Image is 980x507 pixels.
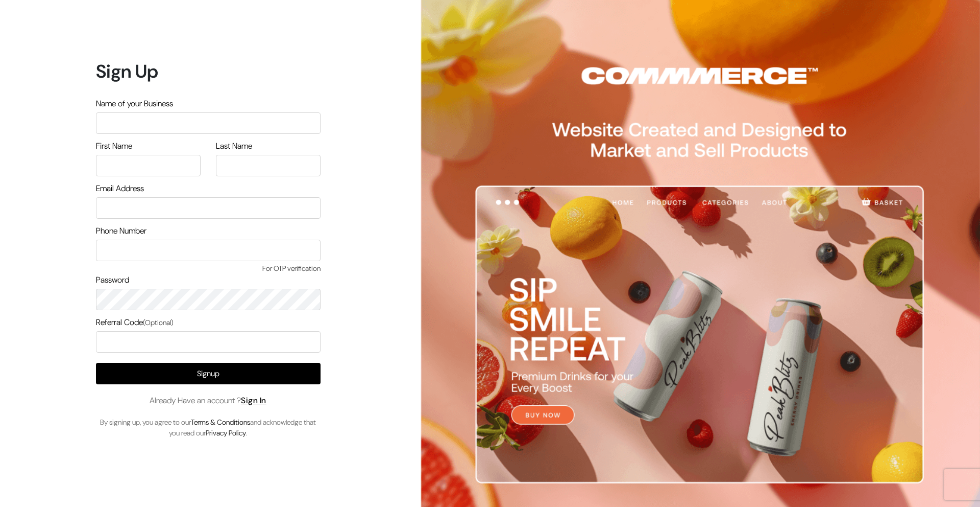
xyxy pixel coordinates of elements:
label: First Name [96,140,132,152]
span: For OTP verification [96,263,321,274]
span: (Optional) [143,318,174,327]
a: Sign In [241,395,266,406]
h1: Sign Up [96,60,321,82]
label: Email Address [96,182,144,195]
span: Already Have an account ? [150,395,266,407]
p: By signing up, you agree to our and acknowledge that you read our . [96,417,321,439]
label: Password [96,274,129,286]
label: Last Name [216,140,252,152]
button: Signup [96,363,321,384]
label: Name of your Business [96,98,173,110]
a: Privacy Policy [206,428,246,437]
label: Referral Code [96,316,174,329]
label: Phone Number [96,225,146,237]
a: Terms & Conditions [191,418,250,427]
